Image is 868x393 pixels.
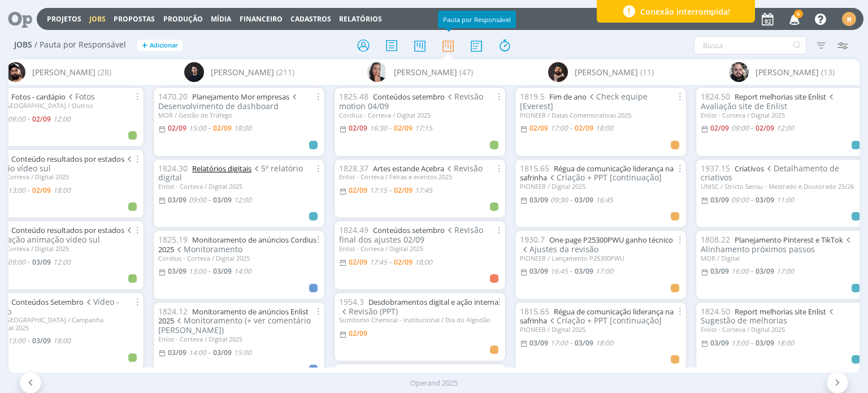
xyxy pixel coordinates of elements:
div: Cordius - Corteva / Digital 2025 [339,111,501,119]
: - [751,125,753,132]
: - [209,125,211,132]
: 03/09 [32,257,51,267]
: 03/09 [710,195,729,205]
: 14:00 [189,348,206,357]
span: Criação + PPT [continuação] [547,172,662,183]
: 17:15 [370,185,387,195]
: 13:00 [189,266,206,276]
: 03/09 [530,338,548,348]
a: Projetos [47,14,81,24]
span: [PERSON_NAME] [394,66,457,78]
span: (13) [821,66,835,78]
: 12:00 [776,123,794,133]
: 11:00 [776,195,794,205]
a: Financeiro [240,14,283,24]
a: Conteúdos setembro [373,92,445,102]
: 02/09 [575,123,593,133]
div: Enlist - Corteva / Digital 2025 [158,183,320,190]
: 12:00 [53,114,71,124]
a: Conteúdo resultados por estados [11,225,124,235]
a: Criativos [735,163,764,174]
: 03/09 [575,266,593,276]
span: 1954.3 [339,296,364,307]
: 02/09 [530,123,548,133]
: 15:00 [234,348,251,357]
: - [389,259,392,266]
: 03/09 [168,266,186,276]
span: (47) [459,66,473,78]
a: Conteúdos Setembro [11,297,84,307]
: 17:00 [550,123,568,133]
div: PIONEER / Digital 2025 [520,183,682,190]
a: Relatórios digitais [192,163,251,174]
span: Alinhamento próximos passos [701,234,853,254]
: 14:00 [234,266,251,276]
span: 1819.5 [520,91,545,102]
button: Jobs [86,15,109,24]
span: Criação + PPT [continuação] [547,315,662,326]
span: 1815.65 [520,163,549,174]
: 02/09 [349,123,367,133]
img: G [729,62,749,82]
span: 1824.12 [158,306,188,317]
: 02/09 [710,123,729,133]
: 03/09 [575,338,593,348]
: - [28,116,30,123]
: 02/09 [394,185,413,195]
: 13:00 [8,185,25,195]
: - [751,197,753,204]
: 02/09 [756,123,774,133]
: 03/09 [213,266,232,276]
: 03/09 [756,338,774,348]
: 02/09 [394,123,413,133]
a: One page P25300PWU ganho técnico [549,235,673,245]
span: Revisão motion 04/09 [339,91,483,111]
span: Detalhamento de criativos [701,163,839,183]
a: Monitoramento de anúncios Enlist 2025 [158,306,309,326]
div: Sumitomo Chemical - Institucional / Dia do Algodão [339,316,501,323]
img: C [367,62,387,82]
: 17:45 [415,185,432,195]
a: Jobs [89,14,106,24]
: - [209,268,211,275]
: 13:00 [731,338,749,348]
: 03/09 [710,338,729,348]
span: Monitoramento [174,244,242,254]
button: Relatórios [336,15,385,24]
: 02/09 [213,123,232,133]
button: 6 [782,9,805,29]
button: M [841,9,857,29]
: 09:00 [189,195,206,205]
span: Conexão interrompida! [640,6,730,18]
: - [389,187,392,194]
div: UNISC / Stricto Sensu - Mestrado e Doutorado 25/26 [701,183,862,190]
div: PIONEER / Datas Comemorativas 2025 [520,111,682,119]
: 18:00 [776,338,794,348]
div: Enlist - Corteva / Digital 2025 [339,245,501,252]
img: B [6,62,25,82]
: 15:00 [189,123,206,133]
span: Fotos [66,91,95,102]
button: +Adicionar [137,40,183,51]
: 17:00 [596,266,613,276]
a: Produção [163,14,203,24]
: 03/09 [756,195,774,205]
a: Report melhorias site Enlist [735,92,826,102]
: 18:00 [53,336,71,346]
: 02/09 [349,257,367,267]
span: 5º relatório digital [158,163,303,183]
: 16:30 [370,123,387,133]
: 02/09 [349,185,367,195]
: 09:00 [731,123,749,133]
: 03/09 [756,266,774,276]
span: Ajustes da revisão [520,244,598,254]
span: 1470.20 [158,91,188,102]
div: PIONEER / Digital 2025 [520,326,682,333]
span: Adicionar [150,42,178,49]
span: 1824.50 [701,91,730,102]
: - [751,268,753,275]
: 09:30 [550,195,568,205]
a: Report melhorias site Enlist [735,306,826,317]
span: 1815.65 [520,306,549,317]
span: 1825.48 [339,91,368,102]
